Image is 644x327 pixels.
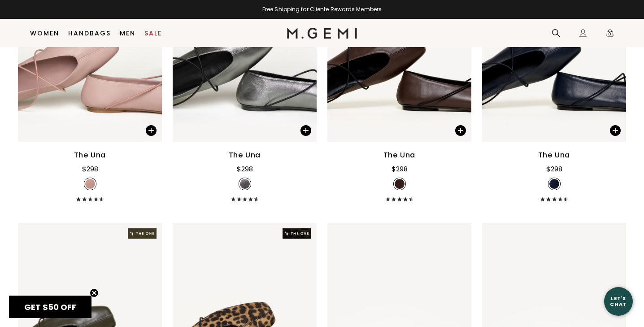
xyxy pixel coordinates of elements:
[549,179,559,189] img: v_7300623138875_SWATCH_c62c74df-e9c2-4bdf-97f0-4c5cea9b8183_50x.jpg
[392,164,408,174] div: $298
[85,179,95,189] img: v_7263728992315_SWATCH_50x.jpg
[24,301,76,313] span: GET $50 OFF
[68,30,111,37] a: Handbags
[229,150,261,161] div: The Una
[240,179,250,189] img: v_7263729057851_SWATCH_50x.jpg
[605,31,614,39] span: 0
[128,228,157,239] img: The One tag
[144,30,162,37] a: Sale
[30,30,59,37] a: Women
[538,150,570,161] div: The Una
[604,296,633,307] div: Let's Chat
[120,30,135,37] a: Men
[90,288,99,297] button: Close teaser
[74,150,106,161] div: The Una
[395,179,405,189] img: v_7300623171643_SWATCH_50x.jpg
[237,164,253,174] div: $298
[9,296,91,318] div: GET $50 OFFClose teaser
[82,164,98,174] div: $298
[546,164,562,174] div: $298
[383,150,416,161] div: The Una
[283,228,311,239] img: The One tag
[287,28,357,39] img: M.Gemi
